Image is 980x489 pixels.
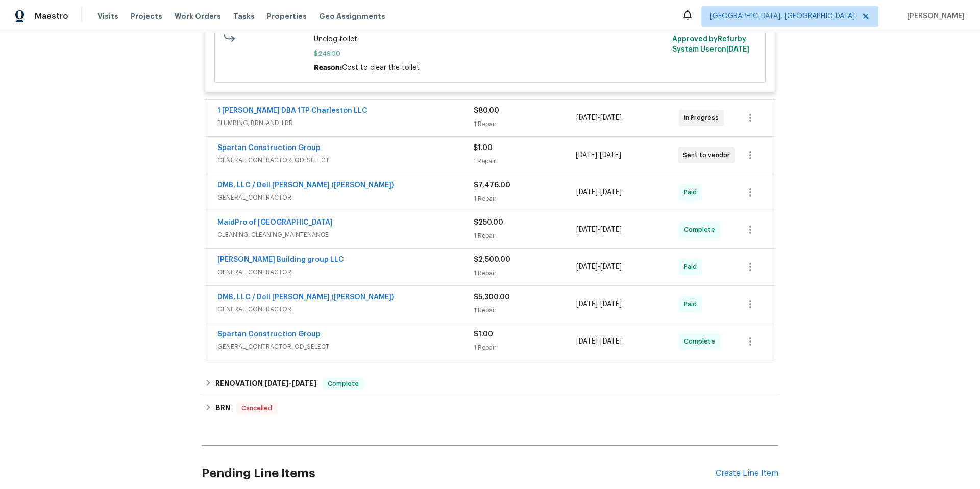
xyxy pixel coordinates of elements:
[576,150,621,160] span: -
[684,187,701,198] span: Paid
[217,118,474,128] span: PLUMBING, BRN_AND_LRR
[474,343,576,353] div: 1 Repair
[474,193,576,204] div: 1 Repair
[215,402,230,414] h6: BRN
[131,11,162,21] span: Projects
[600,301,622,308] span: [DATE]
[474,231,576,241] div: 1 Repair
[233,13,255,20] span: Tasks
[576,299,622,309] span: -
[684,262,701,272] span: Paid
[474,119,576,129] div: 1 Repair
[314,34,667,44] span: Unclog toilet
[576,187,622,198] span: -
[264,380,316,387] span: -
[97,11,118,21] span: Visits
[237,403,276,413] span: Cancelled
[600,263,622,271] span: [DATE]
[314,48,667,59] span: $249.00
[474,256,510,263] span: $2,500.00
[473,144,493,152] span: $1.00
[684,336,719,347] span: Complete
[576,189,598,196] span: [DATE]
[217,341,474,352] span: GENERAL_CONTRACTOR, OD_SELECT
[576,113,622,123] span: -
[474,331,493,338] span: $1.00
[474,294,510,301] span: $5,300.00
[474,305,576,315] div: 1 Repair
[217,256,344,263] a: [PERSON_NAME] Building group LLC
[217,192,474,203] span: GENERAL_CONTRACTOR
[314,64,342,71] span: Reason:
[684,225,719,235] span: Complete
[600,226,622,233] span: [DATE]
[217,155,473,165] span: GENERAL_CONTRACTOR, OD_SELECT
[292,380,316,387] span: [DATE]
[576,114,598,121] span: [DATE]
[600,189,622,196] span: [DATE]
[217,294,394,301] a: DMB, LLC / Dell [PERSON_NAME] ([PERSON_NAME])
[267,11,307,21] span: Properties
[217,304,474,314] span: GENERAL_CONTRACTOR
[217,182,394,189] a: DMB, LLC / Dell [PERSON_NAME] ([PERSON_NAME])
[600,338,622,345] span: [DATE]
[716,469,778,478] div: Create Line Item
[474,182,510,189] span: $7,476.00
[672,36,749,53] span: Approved by Refurby System User on
[264,380,289,387] span: [DATE]
[474,268,576,278] div: 1 Repair
[576,336,622,347] span: -
[576,152,597,159] span: [DATE]
[217,144,321,152] a: Spartan Construction Group
[342,64,420,71] span: Cost to clear the toilet
[576,338,598,345] span: [DATE]
[324,379,363,389] span: Complete
[35,11,68,21] span: Maestro
[217,331,321,338] a: Spartan Construction Group
[217,107,367,114] a: 1 [PERSON_NAME] DBA 1TP Charleston LLC
[684,113,723,123] span: In Progress
[576,263,598,271] span: [DATE]
[576,301,598,308] span: [DATE]
[215,378,316,390] h6: RENOVATION
[217,267,474,277] span: GENERAL_CONTRACTOR
[600,152,621,159] span: [DATE]
[576,225,622,235] span: -
[217,230,474,240] span: CLEANING, CLEANING_MAINTENANCE
[217,219,333,226] a: MaidPro of [GEOGRAPHIC_DATA]
[474,219,503,226] span: $250.00
[319,11,385,21] span: Geo Assignments
[903,11,965,21] span: [PERSON_NAME]
[202,372,778,396] div: RENOVATION [DATE]-[DATE]Complete
[710,11,855,21] span: [GEOGRAPHIC_DATA], [GEOGRAPHIC_DATA]
[726,46,749,53] span: [DATE]
[684,299,701,309] span: Paid
[576,226,598,233] span: [DATE]
[683,150,734,160] span: Sent to vendor
[576,262,622,272] span: -
[202,396,778,421] div: BRN Cancelled
[600,114,622,121] span: [DATE]
[175,11,221,21] span: Work Orders
[473,156,575,166] div: 1 Repair
[474,107,499,114] span: $80.00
